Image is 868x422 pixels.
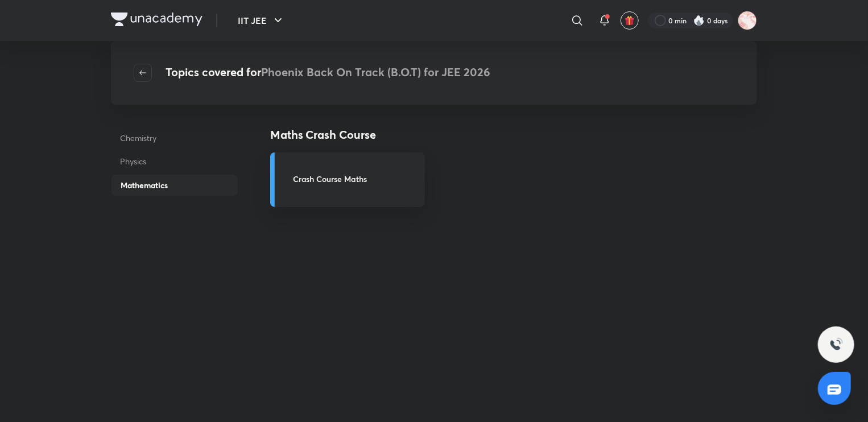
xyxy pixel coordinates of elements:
button: avatar [621,11,639,30]
a: Company Logo [111,13,202,29]
img: Company Logo [111,13,202,26]
a: Crash Course Maths [270,152,425,207]
img: avatar [625,15,635,26]
img: Kritika Singh [738,11,757,30]
span: Phoenix Back On Track (B.O.T) for JEE 2026 [261,64,490,80]
img: ttu [829,338,843,351]
p: Mathematics [111,174,238,196]
img: streak [693,15,705,26]
button: IIT JEE [231,9,292,32]
h3: Crash Course Maths [293,173,418,185]
h4: Topics covered for [166,64,490,82]
p: Chemistry [111,127,238,148]
h4: Maths Crash Course [270,126,698,143]
p: Physics [111,151,238,172]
